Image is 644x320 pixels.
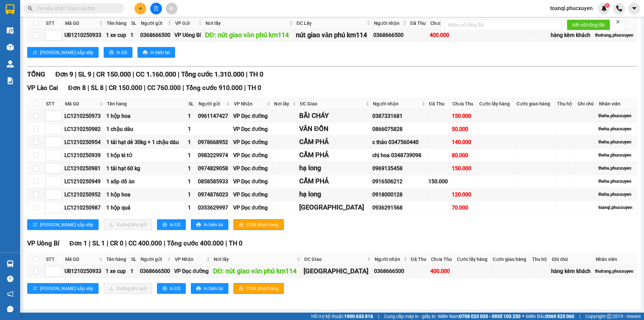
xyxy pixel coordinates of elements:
[274,100,291,107] span: Nơi lấy
[246,285,278,292] span: Chốt phơi hàng
[27,239,59,247] span: VP Uông Bí
[451,98,478,109] th: Chưa Thu
[7,27,14,34] img: warehouse-icon
[88,84,89,92] span: |
[106,164,185,173] div: 1 tải hạt 60 kg
[37,5,116,12] input: Tìm tên, số ĐT hoặc mã đơn
[373,31,407,39] div: 0368666500
[455,254,491,265] th: Cước lấy hàng
[63,123,105,136] td: LC1210250982
[178,70,179,78] span: |
[233,219,284,230] button: lockChốt phơi hàng
[109,84,142,92] span: CR 150.000
[64,203,104,212] div: LC1210250987
[198,190,231,199] div: 0974876023
[7,77,14,84] img: solution-icon
[598,178,636,185] div: theha.phucxuyen
[384,313,436,320] span: Cung cấp máy in - giấy in:
[181,70,244,78] span: Tổng cước 1.310.000
[135,3,146,14] button: plus
[225,239,227,247] span: |
[232,188,272,201] td: VP Dọc đường
[109,50,114,55] span: printer
[157,283,186,294] button: printerIn DS
[7,60,14,67] img: warehouse-icon
[69,239,87,247] span: Đơn 1
[7,291,13,297] span: notification
[299,137,370,147] div: CẨM PHẢ
[515,98,555,109] th: Cước giao hàng
[198,151,231,159] div: 0983229974
[27,47,99,58] button: sort-ascending[PERSON_NAME] sắp xếp
[65,100,98,107] span: Mã GD
[110,239,123,247] span: CR 0
[205,30,293,40] div: DĐ: nút giao văn phú km114
[373,100,420,107] span: Người nhận
[44,254,63,265] th: STT
[378,313,379,320] span: |
[372,125,426,133] div: 0866075828
[96,70,131,78] span: CR 150.000
[372,203,426,212] div: 0936291568
[299,124,370,134] div: VÂN ĐỒN
[191,283,228,294] button: printerIn biên lai
[233,125,271,133] div: VP Dọc đường
[188,112,195,120] div: 1
[17,18,93,30] strong: 024 3236 3236 -
[428,177,450,186] div: 150.000
[7,276,13,282] span: question-circle
[567,19,610,30] button: Kết nối tổng đài
[93,70,95,78] span: |
[106,138,185,146] div: 1 tải hạt dẻ 30kg + 1 chậu dâu
[204,221,223,228] span: In biên lai
[105,84,107,92] span: |
[106,151,185,159] div: 1 hộp kì tử
[196,286,201,291] span: printer
[198,164,231,173] div: 0974829058
[63,162,105,175] td: LC1210250981
[213,266,301,276] div: DĐ: nút giao văn phú km114
[304,266,372,276] div: [GEOGRAPHIC_DATA]
[438,313,521,320] span: Miền Nam
[64,267,103,275] div: UB1210250933
[522,315,524,318] span: ⚪️
[175,256,205,263] span: VP Nhận
[478,98,515,109] th: Cước lấy hàng
[106,190,185,199] div: 1 hộp hoa
[27,84,58,92] span: VP Lào Cai
[157,219,186,230] button: printerIn DS
[551,31,593,39] div: hàng kèm khách
[430,267,454,275] div: 400.000
[64,125,104,133] div: LC1210250982
[594,254,637,265] th: Nhân viên
[198,138,231,146] div: 0978668952
[175,19,197,27] span: VP Gửi
[7,44,14,51] img: warehouse-icon
[232,109,272,123] td: VP Dọc đường
[606,3,608,8] span: 1
[140,267,172,275] div: 0368666500
[138,47,175,58] button: printerIn biên lai
[129,254,139,265] th: SL
[64,151,104,159] div: LC1210250939
[64,164,104,173] div: LC1210250981
[598,152,636,158] div: theha.phucxuyen
[452,164,476,173] div: 150.000
[409,254,429,265] th: Đã Thu
[170,285,180,292] span: In DS
[452,151,476,159] div: 80.000
[106,125,185,133] div: 1 chậu dâu
[246,221,278,228] span: Chốt phơi hàng
[64,112,104,120] div: LC1210250973
[162,222,167,228] span: printer
[214,256,296,263] span: Nơi lấy
[430,31,453,39] div: 400.000
[68,84,86,92] span: Đơn 8
[452,112,476,120] div: 150.000
[63,29,105,42] td: UB1210250933
[597,98,637,109] th: Nhân viên
[191,219,228,230] button: printerIn biên lai
[107,239,108,247] span: |
[7,260,14,267] img: warehouse-icon
[27,70,45,78] span: TỔNG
